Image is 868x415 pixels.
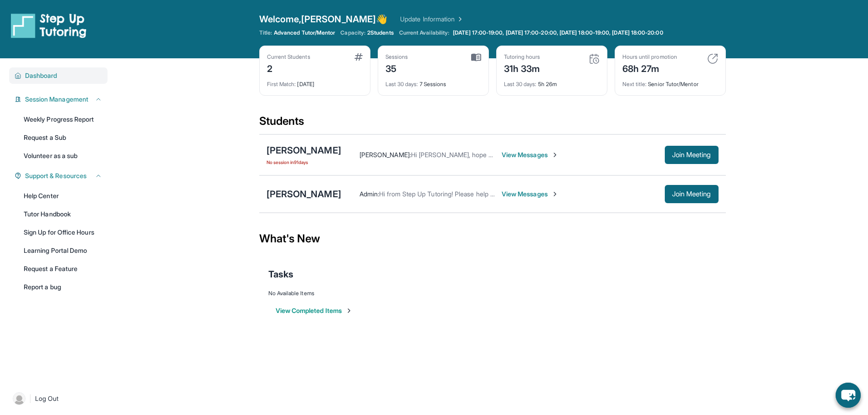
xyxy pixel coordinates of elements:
[11,13,87,38] img: logo
[451,29,665,36] a: [DATE] 17:00-19:00, [DATE] 17:00-20:00, [DATE] 18:00-19:00, [DATE] 18:00-20:00
[9,389,108,409] a: |Log Out
[360,151,411,159] span: [PERSON_NAME] :
[622,61,677,75] div: 68h 27m
[672,191,711,197] span: Join Meeting
[18,224,108,241] a: Sign Up for Office Hours
[13,392,26,405] img: user-img
[471,53,481,61] img: card
[267,144,341,157] div: [PERSON_NAME]
[18,242,108,259] a: Learning Portal Demo
[25,71,57,80] span: Dashboard
[267,75,363,88] div: [DATE]
[622,53,677,61] div: Hours until promotion
[367,29,394,36] span: 2 Students
[267,81,296,87] span: First Match :
[504,75,600,88] div: 5h 26m
[504,53,540,61] div: Tutoring hours
[385,53,408,61] div: Sessions
[25,95,88,104] span: Session Management
[21,95,102,104] button: Session Management
[267,53,310,61] div: Current Students
[672,152,711,158] span: Join Meeting
[622,81,647,87] span: Next title :
[622,75,718,88] div: Senior Tutor/Mentor
[589,53,600,64] img: card
[551,151,559,159] img: Chevron-Right
[18,148,108,164] a: Volunteer as a sub
[259,114,726,134] div: Students
[259,13,388,26] span: Welcome, [PERSON_NAME] 👋
[836,383,861,408] button: chat-button
[29,393,31,404] span: |
[385,75,481,88] div: 7 Sessions
[268,290,717,297] div: No Available Items
[21,71,102,80] button: Dashboard
[267,61,310,75] div: 2
[504,61,540,75] div: 31h 33m
[18,129,108,146] a: Request a Sub
[259,29,272,36] span: Title:
[276,306,353,315] button: View Completed Items
[551,190,559,198] img: Chevron-Right
[665,185,719,203] button: Join Meeting
[665,146,719,164] button: Join Meeting
[360,190,379,198] span: Admin :
[274,29,335,36] span: Advanced Tutor/Mentor
[340,29,365,36] span: Capacity:
[18,111,108,128] a: Weekly Progress Report
[18,261,108,277] a: Request a Feature
[385,61,408,75] div: 35
[399,29,449,36] span: Current Availability:
[35,394,59,403] span: Log Out
[502,190,559,199] span: View Messages
[707,53,718,64] img: card
[385,81,418,87] span: Last 30 days :
[453,29,663,36] span: [DATE] 17:00-19:00, [DATE] 17:00-20:00, [DATE] 18:00-19:00, [DATE] 18:00-20:00
[259,219,726,259] div: What's New
[268,268,293,281] span: Tasks
[21,171,102,180] button: Support & Resources
[18,206,108,222] a: Tutor Handbook
[455,15,464,24] img: Chevron Right
[354,53,363,61] img: card
[18,279,108,295] a: Report a bug
[267,159,341,166] span: No session in 91 days
[502,150,559,159] span: View Messages
[267,188,341,200] div: [PERSON_NAME]
[18,188,108,204] a: Help Center
[400,15,464,24] a: Update Information
[504,81,537,87] span: Last 30 days :
[25,171,87,180] span: Support & Resources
